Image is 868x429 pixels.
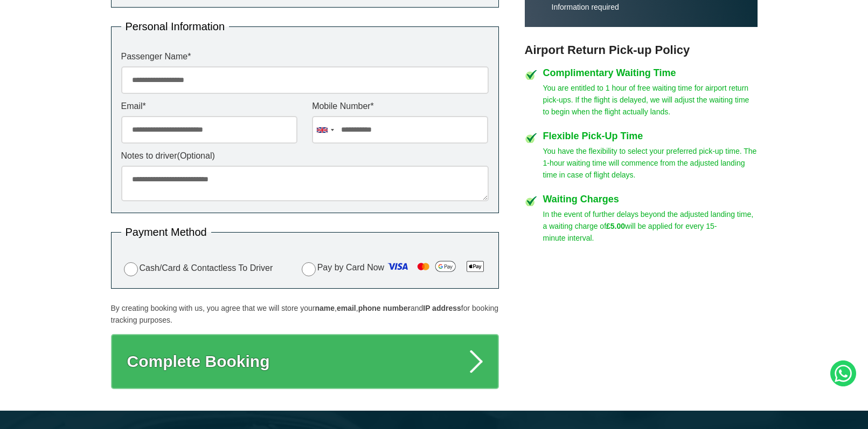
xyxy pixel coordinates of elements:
p: In the event of further delays beyond the adjusted landing time, a waiting charge of will be appl... [543,208,758,244]
strong: email [337,304,356,312]
label: Notes to driver [121,152,489,160]
p: By creating booking with us, you agree that we will store your , , and for booking tracking purpo... [111,302,499,326]
input: Cash/Card & Contactless To Driver [124,262,138,276]
label: Passenger Name [121,52,489,61]
label: Mobile Number [312,102,488,111]
span: (Optional) [177,151,215,160]
legend: Payment Method [121,227,211,237]
h4: Complimentary Waiting Time [543,68,758,78]
p: Information required [552,2,747,12]
label: Email [121,102,297,111]
p: You are entitled to 1 hour of free waiting time for airport return pick-ups. If the flight is del... [543,82,758,118]
legend: Personal Information [121,21,230,32]
strong: phone number [358,304,411,312]
p: You have the flexibility to select your preferred pick-up time. The 1-hour waiting time will comm... [543,145,758,181]
strong: £5.00 [606,222,625,230]
strong: IP address [423,304,461,312]
strong: name [315,304,335,312]
div: United Kingdom: +44 [313,117,337,143]
input: Pay by Card Now [302,262,316,276]
h4: Flexible Pick-Up Time [543,131,758,141]
h3: Airport Return Pick-up Policy [525,43,758,57]
label: Pay by Card Now [299,258,489,278]
label: Cash/Card & Contactless To Driver [121,261,273,276]
h4: Waiting Charges [543,194,758,204]
button: Complete Booking [111,334,499,389]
